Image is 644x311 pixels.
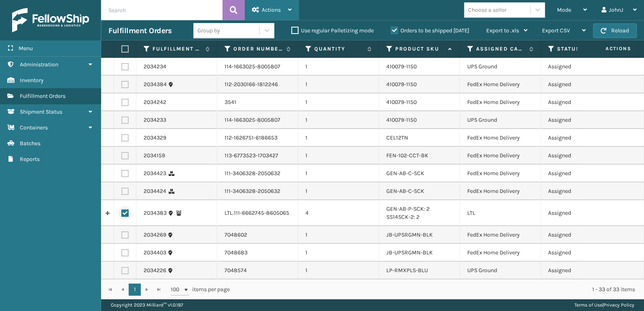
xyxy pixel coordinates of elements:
td: Assigned [541,279,622,297]
a: 2034242 [144,98,166,106]
td: 7048683 [217,244,298,262]
td: 114-1663025-8005807 [217,111,298,129]
label: Assigned Carrier Service [476,45,525,53]
td: FedEx Home Delivery [460,244,541,262]
td: 3541 [217,93,298,111]
label: Product SKU [395,45,444,53]
td: 1 [298,58,379,76]
td: 1 [298,279,379,297]
td: FedEx Home Delivery [460,226,541,244]
td: 7048574 [217,262,298,279]
td: UPS Ground [460,262,541,279]
td: UPS Ground [460,58,541,76]
a: 1 [129,283,141,296]
td: Assigned [541,200,622,226]
a: 2034423 [144,169,166,178]
td: Assigned [541,182,622,200]
td: 1 [298,165,379,182]
td: 1 [298,111,379,129]
div: Group by [197,26,220,35]
td: UPS Ground [460,111,541,129]
td: 1 [298,93,379,111]
img: logo [12,8,89,32]
label: Order Number [233,45,282,53]
a: JB-UPSRGMN-BLK [386,249,433,256]
td: FedEx Home Delivery [460,182,541,200]
a: 2034159 [144,152,165,160]
span: Actions [580,42,636,55]
span: Containers [20,124,48,131]
a: 410079-1150 [386,99,417,106]
div: | [574,299,634,311]
button: Reload [593,23,637,38]
a: 2034329 [144,134,166,142]
label: Orders to be shipped [DATE] [391,27,469,34]
span: 100 [171,286,183,294]
a: CEL12TN [386,134,408,141]
a: Privacy Policy [604,302,634,308]
a: 2034234 [144,63,166,71]
td: FedEx Home Delivery [460,147,541,165]
label: Use regular Palletizing mode [291,27,374,34]
td: Assigned [541,58,622,76]
td: 1 [298,129,379,147]
td: 4 [298,200,379,226]
td: Assigned [541,226,622,244]
label: Quantity [314,45,363,53]
td: 112-1626751-6186653 [217,129,298,147]
a: 410079-1150 [386,81,417,88]
td: FedEx Home Delivery [460,76,541,93]
td: 114-1663025-8005807 [217,58,298,76]
span: Fulfillment Orders [20,93,66,99]
td: LTL.111-6662745-8605065 [217,200,298,226]
a: 2034403 [144,249,166,257]
span: Shipment Status [20,108,62,115]
div: Choose a seller [468,6,506,14]
td: 113-6773523-1703427 [217,147,298,165]
span: Export to .xls [486,27,519,34]
span: items per page [171,283,230,296]
a: JB-UPSRGMN-BLK [386,231,433,238]
td: FedEx Home Delivery [460,93,541,111]
p: Copyright 2023 Milliard™ v 1.0.187 [111,299,183,311]
span: Batches [20,140,40,147]
a: 410079-1150 [386,116,417,123]
a: 2034384 [144,80,167,89]
a: SS14SCK-2: 2 [386,214,419,220]
td: Assigned [541,165,622,182]
td: FedEx Home Delivery [460,129,541,147]
h3: Fulfillment Orders [108,26,172,36]
td: Assigned [541,147,622,165]
a: 2034424 [144,187,166,195]
span: Export CSV [542,27,570,34]
td: Assigned [541,262,622,279]
a: LP-RMXPLS-BLU [386,267,428,274]
td: 1 [298,226,379,244]
a: GEN-AB-P-SCK: 2 [386,205,430,212]
td: Assigned [541,244,622,262]
td: UPS Ground [460,279,541,297]
td: Assigned [541,76,622,93]
label: Fulfillment Order Id [153,45,201,53]
a: 2034226 [144,267,166,275]
a: 2034233 [144,116,166,124]
span: Menu [19,45,33,52]
td: Assigned [541,93,622,111]
a: 2034383 [144,209,167,217]
a: 410079-1150 [386,63,417,70]
td: Assigned [541,111,622,129]
td: 112-2030166-1812246 [217,76,298,93]
a: 2034269 [144,231,166,239]
td: 1 [298,76,379,93]
div: 1 - 33 of 33 items [241,286,635,294]
span: Actions [262,6,281,13]
a: FEN-102-CCT-BK [386,152,428,159]
td: 7048594 [217,279,298,297]
a: GEN-AB-C-SCK [386,188,424,195]
label: Status [557,45,606,53]
a: GEN-AB-C-SCK [386,170,424,177]
td: Assigned [541,129,622,147]
td: 111-3406328-2050632 [217,165,298,182]
span: Reports [20,156,40,163]
span: Mode [557,6,571,13]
